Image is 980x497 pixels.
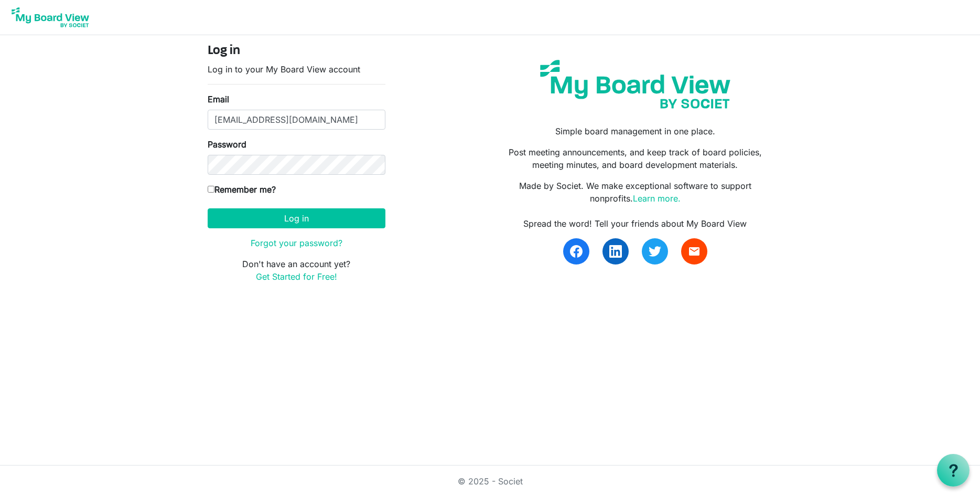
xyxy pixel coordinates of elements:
a: Learn more. [633,193,681,204]
img: linkedin.svg [609,245,622,258]
a: © 2025 - Societ [458,476,523,487]
span: email [688,245,701,258]
input: Remember me? [208,186,214,193]
div: Spread the word! Tell your friends about My Board View [498,217,772,230]
label: Remember me? [208,183,276,196]
img: twitter.svg [649,245,661,258]
img: My Board View Logo [8,4,92,30]
p: Post meeting announcements, and keep track of board policies, meeting minutes, and board developm... [498,146,772,171]
a: email [681,238,707,265]
button: Log in [208,208,385,228]
p: Simple board management in one place. [498,125,772,138]
a: Get Started for Free! [256,271,337,282]
p: Log in to your My Board View account [208,63,385,76]
img: facebook.svg [570,245,583,258]
img: my-board-view-societ.svg [532,52,738,117]
label: Password [208,138,246,151]
h4: Log in [208,44,385,59]
p: Don't have an account yet? [208,258,385,283]
a: Forgot your password? [251,238,342,248]
p: Made by Societ. We make exceptional software to support nonprofits. [498,179,772,205]
label: Email [208,93,229,105]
